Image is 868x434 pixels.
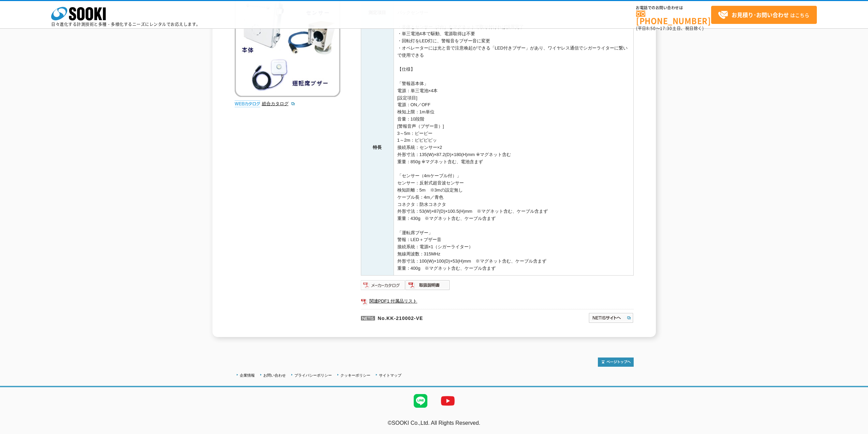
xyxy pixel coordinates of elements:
td: ・本体とセンサー（2台）をマグネットで取り付ければ設置完了 ・単三電池4本で駆動、電源取得は不要 ・回転灯をLED灯に、警報音をブザー音に変更 ・オペレーターには光と音で注意喚起ができる「LED... [394,20,633,276]
img: 取扱説明書 [406,280,450,291]
img: webカタログ [235,100,260,107]
p: No.KK-210002-VE [361,309,523,325]
span: 8:50 [646,25,656,31]
a: お見積り･お問い合わせはこちら [711,6,817,24]
span: お電話でのお問い合わせは [636,6,711,10]
a: テストMail [842,427,868,433]
a: プライバシーポリシー [294,373,332,377]
img: NETISサイトへ [588,312,634,323]
img: LINE [407,387,434,415]
th: 特長 [361,20,394,276]
p: 日々進化する計測技術と多種・多様化するニーズにレンタルでお応えします。 [51,22,201,26]
img: メーカーカタログ [361,280,406,291]
span: はこちら [718,10,809,20]
a: 企業情報 [240,373,255,377]
img: YouTube [434,387,461,415]
a: 総合カタログ [262,101,295,106]
img: トップページへ [598,358,634,367]
a: サイトマップ [379,373,401,377]
a: クッキーポリシー [340,373,370,377]
span: 17:30 [660,25,672,31]
a: 関連PDF1 付属品リスト [361,297,634,306]
a: 取扱説明書 [406,284,450,290]
a: メーカーカタログ [361,284,406,290]
a: [PHONE_NUMBER] [636,11,711,25]
strong: お見積り･お問い合わせ [732,11,789,19]
a: お問い合わせ [263,373,286,377]
span: (平日 ～ 土日、祝日除く) [636,25,704,31]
